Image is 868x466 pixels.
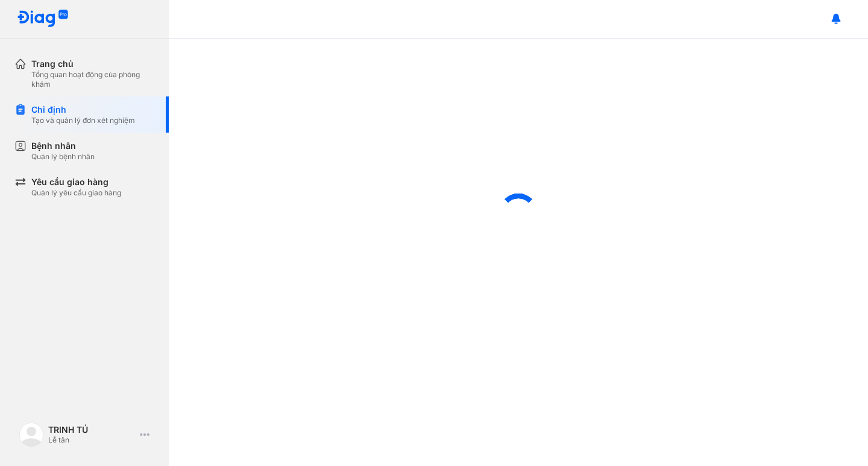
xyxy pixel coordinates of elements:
[31,140,95,152] div: Bệnh nhân
[31,70,154,89] div: Tổng quan hoạt động của phòng khám
[31,188,121,198] div: Quản lý yêu cầu giao hàng
[31,152,95,162] div: Quản lý bệnh nhân
[31,116,135,125] div: Tạo và quản lý đơn xét nghiệm
[31,58,154,70] div: Trang chủ
[17,10,69,28] img: logo
[48,435,135,445] div: Lễ tân
[31,104,135,116] div: Chỉ định
[19,423,43,447] img: logo
[48,424,135,435] div: TRINH TÚ
[31,176,121,188] div: Yêu cầu giao hàng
